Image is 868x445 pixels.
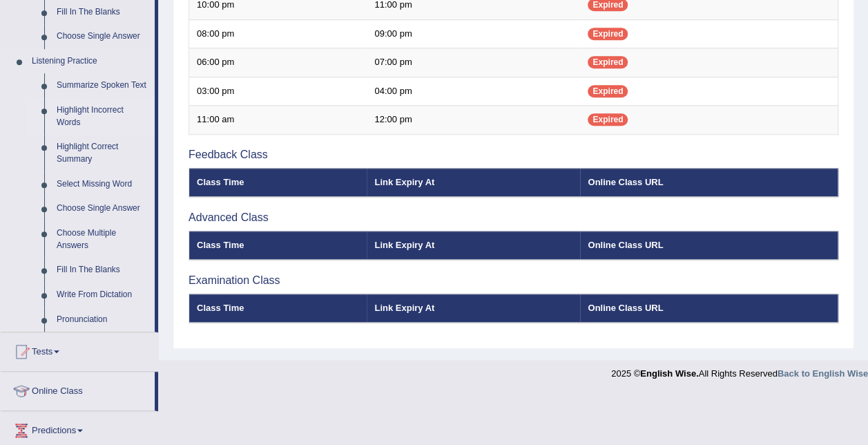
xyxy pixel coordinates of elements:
div: 2025 © All Rights Reserved [611,360,868,380]
th: Link Expiry At [367,294,580,323]
h3: Examination Class [189,274,838,287]
a: Back to English Wise [778,368,868,379]
strong: English Wise. [640,368,698,379]
span: Expired [588,56,628,68]
td: 03:00 pm [189,77,367,106]
td: 08:00 pm [189,19,367,48]
span: Expired [588,28,628,40]
td: 06:00 pm [189,48,367,77]
th: Online Class URL [580,168,838,197]
a: Summarize Spoken Text [50,73,155,98]
a: Highlight Incorrect Words [50,98,155,135]
h3: Feedback Class [189,149,838,161]
td: 09:00 pm [367,19,580,48]
th: Class Time [189,294,367,323]
a: Write From Dictation [50,283,155,307]
a: Online Class [1,372,155,406]
h3: Advanced Class [189,211,838,224]
th: Link Expiry At [367,168,580,197]
a: Tests [1,332,158,367]
a: Choose Single Answer [50,24,155,49]
a: Select Missing Word [50,172,155,197]
td: 11:00 am [189,106,367,135]
td: 12:00 pm [367,106,580,135]
a: Pronunciation [50,307,155,332]
th: Class Time [189,231,367,260]
a: Highlight Correct Summary [50,135,155,171]
a: Listening Practice [26,49,155,74]
td: 07:00 pm [367,48,580,77]
span: Expired [588,113,628,126]
th: Online Class URL [580,294,838,323]
a: Fill In The Blanks [50,258,155,283]
a: Choose Single Answer [50,196,155,221]
a: Choose Multiple Answers [50,221,155,258]
th: Class Time [189,168,367,197]
th: Online Class URL [580,231,838,260]
th: Link Expiry At [367,231,580,260]
span: Expired [588,85,628,97]
td: 04:00 pm [367,77,580,106]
